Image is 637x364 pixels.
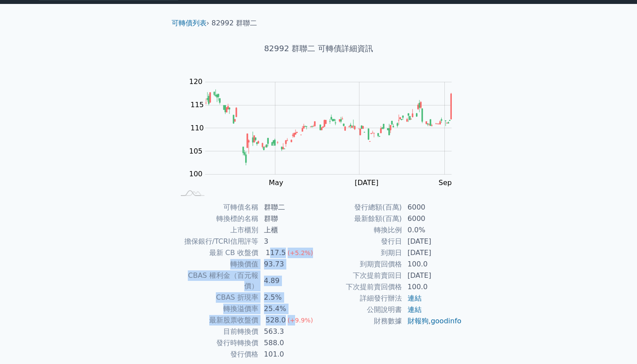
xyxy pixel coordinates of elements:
li: › [172,18,209,28]
a: goodinfo [431,317,461,325]
td: 轉換價值 [175,259,259,270]
tspan: 115 [190,101,204,109]
td: 6000 [402,213,462,224]
span: (+5.2%) [288,249,313,256]
tspan: [DATE] [355,178,378,187]
td: 100.0 [402,281,462,293]
td: 詳細發行辦法 [319,293,402,304]
td: CBAS 折現率 [175,292,259,303]
a: 連結 [408,305,422,314]
td: 0.0% [402,224,462,236]
td: 發行總額(百萬) [319,202,402,213]
td: 到期賣回價格 [319,259,402,270]
td: 最新股票收盤價 [175,315,259,326]
td: , [402,315,462,327]
td: 群聯 [259,213,319,224]
a: 連結 [408,294,422,302]
td: 目前轉換價 [175,326,259,337]
td: 擔保銀行/TCRI信用評等 [175,236,259,247]
td: 財務數據 [319,315,402,327]
td: 最新 CB 收盤價 [175,247,259,259]
td: [DATE] [402,247,462,259]
td: 發行日 [319,236,402,247]
td: 發行時轉換價 [175,337,259,349]
td: 公開說明書 [319,304,402,315]
li: 82992 群聯二 [211,18,257,28]
td: 下次提前賣回日 [319,270,402,281]
td: [DATE] [402,236,462,247]
h1: 82992 群聯二 可轉債詳細資訊 [165,42,473,55]
td: 到期日 [319,247,402,259]
td: 發行價格 [175,349,259,360]
div: 528.0 [264,315,288,325]
td: CBAS 權利金（百元報價） [175,270,259,292]
a: 可轉債列表 [172,19,207,27]
td: 93.73 [259,259,319,270]
td: 轉換比例 [319,224,402,236]
td: 4.89 [259,270,319,292]
td: 588.0 [259,337,319,349]
tspan: Sep [439,178,452,187]
td: 6000 [402,202,462,213]
a: 財報狗 [408,317,429,325]
td: 下次提前賣回價格 [319,281,402,293]
td: 2.5% [259,292,319,303]
tspan: May [269,178,283,187]
td: 3 [259,236,319,247]
td: 轉換溢價率 [175,303,259,315]
td: 可轉債名稱 [175,202,259,213]
tspan: 120 [189,77,203,86]
tspan: 105 [189,147,203,155]
div: 117.5 [264,248,288,258]
td: 101.0 [259,349,319,360]
td: [DATE] [402,270,462,281]
tspan: 100 [189,170,203,178]
span: (+9.9%) [288,317,313,324]
td: 563.3 [259,326,319,337]
td: 上市櫃別 [175,224,259,236]
td: 上櫃 [259,224,319,236]
td: 100.0 [402,259,462,270]
tspan: 110 [190,124,204,132]
td: 轉換標的名稱 [175,213,259,224]
td: 群聯二 [259,202,319,213]
g: Chart [185,77,465,187]
td: 25.4% [259,303,319,315]
td: 最新餘額(百萬) [319,213,402,224]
